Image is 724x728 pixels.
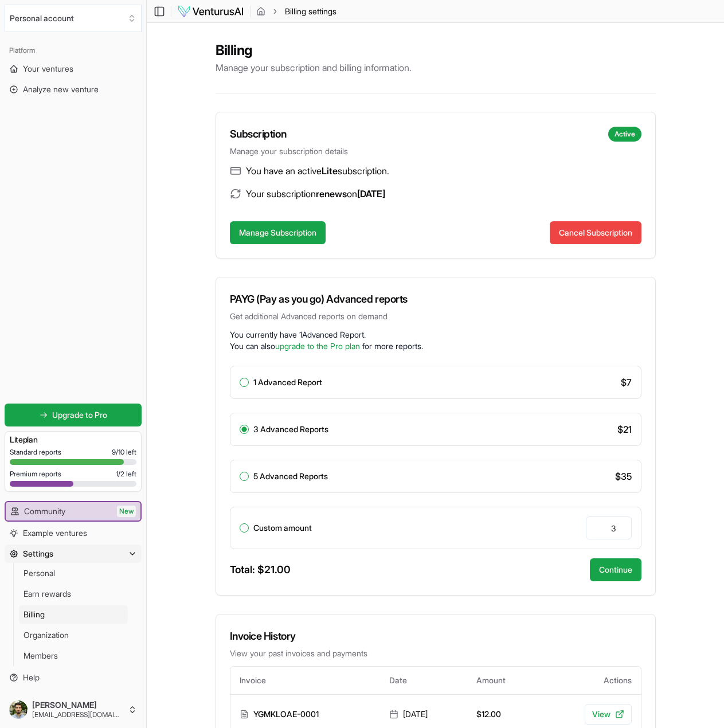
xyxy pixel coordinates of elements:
[19,585,128,603] a: Earn rewards
[19,605,128,624] a: Billing
[389,709,458,720] div: [DATE]
[5,545,142,563] button: Settings
[621,375,632,389] span: $ 7
[246,165,322,177] span: You have an active
[24,588,71,600] span: Earn rewards
[230,667,380,694] th: Invoice
[347,188,357,199] span: on
[357,188,385,199] span: [DATE]
[216,41,656,60] h2: Billing
[608,127,641,142] div: Active
[177,5,244,18] img: logo
[322,165,338,177] span: Lite
[32,710,123,719] span: [EMAIL_ADDRESS][DOMAIN_NAME]
[5,60,142,78] a: Your ventures
[338,165,389,177] span: subscription.
[19,626,128,644] a: Organization
[23,548,53,559] span: Settings
[24,609,45,620] span: Billing
[5,41,142,60] div: Platform
[256,6,336,17] nav: breadcrumb
[24,567,55,579] span: Personal
[23,527,87,539] span: Example ventures
[112,448,136,457] span: 9 / 10 left
[23,84,99,95] span: Analyze new venture
[230,146,641,157] p: Manage your subscription details
[585,704,632,725] a: View
[24,506,65,517] span: Community
[5,5,142,32] button: Select an organization
[285,6,336,17] span: Billing settings
[5,696,142,723] button: [PERSON_NAME][EMAIL_ADDRESS][DOMAIN_NAME]
[23,672,40,683] span: Help
[467,667,541,694] th: Amount
[10,434,136,445] h3: Lite plan
[230,291,641,307] h3: PAYG (Pay as you go) Advanced reports
[540,667,640,694] th: Actions
[5,404,142,426] a: Upgrade to Pro
[10,469,61,479] span: Premium reports
[230,341,423,351] span: You can also for more reports.
[230,648,641,659] p: View your past invoices and payments
[275,341,360,351] a: upgrade to the Pro plan
[5,524,142,542] a: Example ventures
[19,564,128,582] a: Personal
[5,668,142,687] a: Help
[230,311,641,322] p: Get additional Advanced reports on demand
[230,221,326,244] button: Manage Subscription
[24,650,58,662] span: Members
[10,448,61,457] span: Standard reports
[32,700,123,710] span: [PERSON_NAME]
[615,469,632,483] span: $ 35
[253,472,328,480] label: 5 Advanced Reports
[216,61,656,75] p: Manage your subscription and billing information.
[316,188,347,199] span: renews
[230,126,287,142] h3: Subscription
[253,524,312,532] label: Custom amount
[253,425,328,433] label: 3 Advanced Reports
[240,709,371,720] div: YGMKLOAE-0001
[5,80,142,99] a: Analyze new venture
[230,329,641,340] p: You currently have 1 Advanced Report .
[6,502,140,520] a: CommunityNew
[253,378,322,386] label: 1 Advanced Report
[19,647,128,665] a: Members
[24,629,69,641] span: Organization
[52,409,107,421] span: Upgrade to Pro
[550,221,641,244] button: Cancel Subscription
[246,188,316,199] span: Your subscription
[617,422,632,436] span: $ 21
[116,469,136,479] span: 1 / 2 left
[590,558,641,581] button: Continue
[230,628,641,644] h3: Invoice History
[23,63,73,75] span: Your ventures
[9,700,28,719] img: ALV-UjWKJRZb2-pN8O4IuG__jsFjJMNfsVlXBpmLq6Xh-hoI6h_uFbS74qqhXYwuAcTpPoExhgILQggVsluQmc4-H7EJ_m7w3...
[230,562,291,578] div: Total: $ 21.00
[117,506,136,517] span: New
[380,667,467,694] th: Date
